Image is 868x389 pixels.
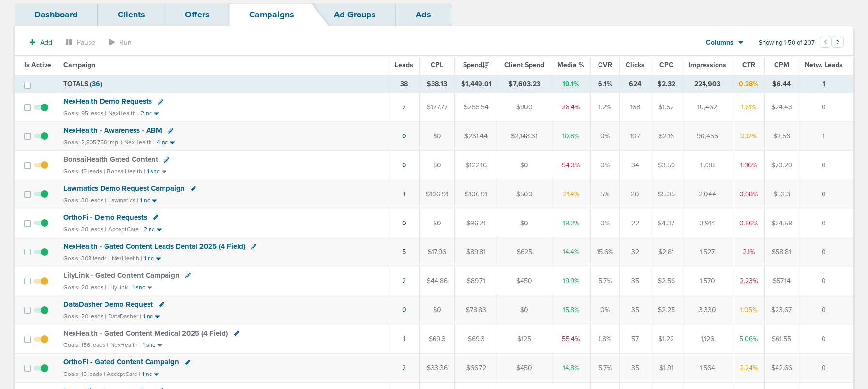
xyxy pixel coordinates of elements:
[63,329,228,338] span: NexHealth - Gated Content Medical 2025 (4 Field)
[396,3,451,26] a: Ads
[798,93,853,122] td: 0
[455,296,498,325] td: $78.83
[619,267,651,296] td: 35
[590,354,619,383] td: 5.7%
[764,354,798,383] td: $42.66
[733,296,764,325] td: 1.05%
[764,93,798,122] td: $24.43
[124,139,155,146] small: NexHealth |
[455,354,498,383] td: $66.72
[455,93,498,122] td: $255.54
[108,284,131,291] small: LilyLink |
[140,197,150,204] small: 1 nc
[551,151,590,180] td: 54.3%
[144,226,155,233] small: 2 nc
[733,238,764,267] td: 2.1%
[455,209,498,238] td: $96.21
[63,139,122,146] small: Goals: 2,805,750 imp. |
[63,184,185,193] span: Lawmatics Demo Request Campaign
[774,61,789,69] span: CPM
[706,38,733,47] span: Columns
[598,61,612,69] span: CVR
[498,209,551,238] td: $0
[402,248,406,256] a: 5
[402,277,406,285] a: 2
[590,209,619,238] td: 0%
[764,238,798,267] td: $58.81
[63,110,106,117] small: Goals: 95 leads |
[764,75,798,93] td: $6.44
[419,122,454,151] td: $0
[798,354,853,383] td: 0
[733,325,764,354] td: 5.06%
[551,296,590,325] td: 15.8%
[63,300,153,309] span: DataDasher Demo Request
[651,238,682,267] td: $2.81
[651,122,682,151] td: $2.16
[63,126,162,135] span: NexHealth - Awareness - ABM
[798,180,853,209] td: 0
[590,296,619,325] td: 0%
[590,151,619,180] td: 0%
[551,325,590,354] td: 55.4%
[764,122,798,151] td: $2.56
[682,296,733,325] td: 3,330
[455,325,498,354] td: $69.3
[733,209,764,238] td: 0.56%
[659,61,673,69] span: CPC
[498,151,551,180] td: $0
[651,93,682,122] td: $1.52
[395,61,413,69] span: Leads
[733,267,764,296] td: 2.23%
[651,296,682,325] td: $2.25
[58,75,389,93] td: TOTALS ( )
[63,97,152,105] span: NexHealth Demo Requests
[551,354,590,383] td: 14.8%
[619,354,651,383] td: 35
[165,3,229,26] a: Offers
[402,306,406,314] a: 0
[619,93,651,122] td: 168
[498,296,551,325] td: $0
[682,354,733,383] td: 1,564
[764,151,798,180] td: $70.29
[682,93,733,122] td: 10,462
[551,209,590,238] td: 19.2%
[63,313,106,320] small: Goals: 20 leads |
[504,61,544,69] span: Client Spend
[551,93,590,122] td: 28.4%
[651,354,682,383] td: $1.91
[733,151,764,180] td: 1.96%
[798,267,853,296] td: 0
[402,103,406,111] a: 2
[764,325,798,354] td: $61.55
[619,325,651,354] td: 57
[619,209,651,238] td: 22
[733,354,764,383] td: 2.24%
[455,238,498,267] td: $89.81
[619,238,651,267] td: 32
[63,358,179,366] span: OrthoFi - Gated Content Campaign
[798,209,853,238] td: 0
[463,61,489,69] span: Spend
[40,38,52,46] span: Add
[498,238,551,267] td: $625
[619,75,651,93] td: 624
[144,255,154,262] small: 1 nc
[742,61,755,69] span: CTR
[798,122,853,151] td: 1
[419,75,454,93] td: $38.13
[619,180,651,209] td: 20
[419,267,454,296] td: $44.86
[733,93,764,122] td: 1.61%
[682,180,733,209] td: 2,044
[590,325,619,354] td: 1.8%
[63,213,147,222] span: OrthoFi - Demo Requests
[157,139,168,146] small: 4 nc
[455,267,498,296] td: $89.71
[651,180,682,209] td: $5.35
[619,122,651,151] td: 107
[455,151,498,180] td: $122.16
[651,325,682,354] td: $1.22
[651,209,682,238] td: $4.37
